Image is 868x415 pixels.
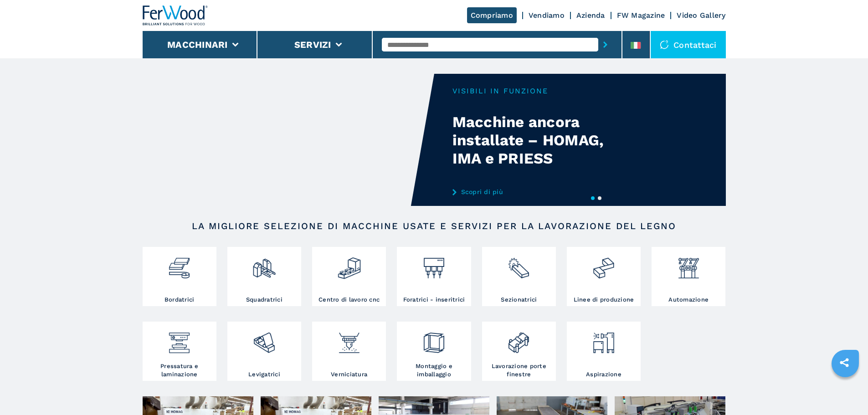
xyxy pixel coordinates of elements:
[143,322,216,381] a: Pressatura e laminazione
[143,74,434,206] video: Your browser does not support the video tag.
[143,247,216,306] a: Bordatrici
[172,220,697,231] h2: LA MIGLIORE SELEZIONE DI MACCHINE USATE E SERVIZI PER LA LAVORAZIONE DEL LEGNO
[337,324,361,355] img: verniciatura_1.png
[397,322,471,381] a: Montaggio e imballaggio
[403,296,465,304] h3: Foratrici - inseritrici
[576,11,605,20] a: Azienda
[164,296,195,304] h3: Bordatrici
[586,370,621,379] h3: Aspirazione
[227,322,301,381] a: Levigatrici
[312,322,386,381] a: Verniciatura
[484,362,554,379] h3: Lavorazione porte finestre
[574,296,634,304] h3: Linee di produzione
[143,5,208,26] img: Ferwood
[482,247,556,306] a: Sezionatrici
[501,296,537,304] h3: Sezionatrici
[422,324,446,355] img: montaggio_imballaggio_2.png
[252,324,276,355] img: levigatrici_2.png
[467,7,517,23] a: Compriamo
[452,188,631,195] a: Scopri di più
[167,39,228,50] button: Macchinari
[397,247,471,306] a: Foratrici - inseritrici
[294,39,331,50] button: Servizi
[677,249,701,280] img: automazione.png
[598,196,601,200] button: 2
[227,247,301,306] a: Squadratrici
[567,247,641,306] a: Linee di produzione
[668,296,709,304] h3: Automazione
[246,296,282,304] h3: Squadratrici
[833,351,856,374] a: sharethis
[652,247,725,306] a: Automazione
[167,249,191,280] img: bordatrici_1.png
[248,370,280,379] h3: Levigatrici
[318,296,380,304] h3: Centro di lavoro cnc
[617,11,665,20] a: FW Magazine
[591,196,595,200] button: 1
[567,322,641,381] a: Aspirazione
[598,34,612,55] button: submit-button
[651,31,726,58] div: Contattaci
[167,324,191,355] img: pressa-strettoia.png
[507,324,531,355] img: lavorazione_porte_finestre_2.png
[529,11,565,20] a: Vendiamo
[660,40,669,49] img: Contattaci
[591,249,616,280] img: linee_di_produzione_2.png
[482,322,556,381] a: Lavorazione porte finestre
[331,370,367,379] h3: Verniciatura
[399,362,468,379] h3: Montaggio e imballaggio
[252,249,276,280] img: squadratrici_2.png
[591,324,616,355] img: aspirazione_1.png
[312,247,386,306] a: Centro di lavoro cnc
[145,362,214,379] h3: Pressatura e laminazione
[422,249,446,280] img: foratrici_inseritrici_2.png
[507,249,531,280] img: sezionatrici_2.png
[677,11,725,20] a: Video Gallery
[337,249,361,280] img: centro_di_lavoro_cnc_2.png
